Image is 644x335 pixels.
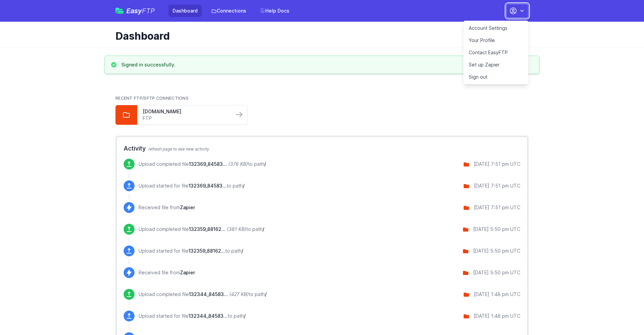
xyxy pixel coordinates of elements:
div: [DATE] 5:50 pm UTC [473,248,520,254]
i: (381 KB) [227,226,246,232]
span: / [243,183,245,189]
span: / [244,313,246,319]
span: / [263,226,264,232]
img: easyftp_logo.png [115,8,124,14]
div: [DATE] 7:51 pm UTC [474,204,520,211]
a: Account Settings [463,22,529,34]
h3: Signed in successfully. [121,61,176,68]
a: Contact EasyFTP [463,46,529,59]
div: [DATE] 5:50 pm UTC [473,226,520,233]
a: Sign out [463,71,529,83]
span: 132369_8458323001684_100870966_9-14-2025.zip [189,161,227,167]
p: Upload started for file to path [139,313,246,319]
div: [DATE] 1:48 pm UTC [474,313,520,319]
div: [DATE] 7:51 pm UTC [474,161,520,167]
p: Upload completed file to path [139,226,264,233]
a: Your Profile [463,34,529,46]
a: FTP [143,115,228,122]
h2: Activity [124,144,520,153]
div: [DATE] 7:51 pm UTC [474,182,520,189]
span: Zapier [180,204,195,210]
a: [DOMAIN_NAME] [143,108,228,115]
p: Received file from [139,269,195,276]
span: Easy [126,7,155,14]
a: Connections [207,5,250,17]
h2: Recent FTP/SFTP Connections [115,96,529,101]
a: Dashboard [168,5,202,17]
p: Upload completed file to path [139,291,267,298]
a: Help Docs [256,5,293,17]
div: [DATE] 1:48 pm UTC [474,291,520,298]
p: Upload completed file to path [139,161,266,167]
h1: Dashboard [115,30,523,42]
a: Set up Zapier [463,59,529,71]
span: 132344_8458323001684_100869889_9-14-2025.zip [189,313,228,319]
span: Zapier [180,270,195,275]
p: Upload started for file to path [139,182,245,189]
a: EasyFTP [115,7,155,14]
p: Received file from [139,204,195,211]
span: / [241,248,243,254]
span: 132359_8816215490900_100870525_9-14-2025.zip [189,248,225,254]
i: (427 KB) [229,291,249,297]
span: 132344_8458323001684_100869889_9-14-2025.zip [189,291,228,297]
span: 132359_8816215490900_100870525_9-14-2025.zip [189,226,226,232]
i: (376 KB) [228,161,248,167]
span: FTP [142,7,155,15]
div: [DATE] 5:50 pm UTC [473,269,520,276]
span: / [265,291,267,297]
span: 132369_8458323001684_100870966_9-14-2025.zip [189,183,227,189]
p: Upload started for file to path [139,248,243,254]
span: / [264,161,266,167]
span: refresh page to see new activity [148,146,209,152]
